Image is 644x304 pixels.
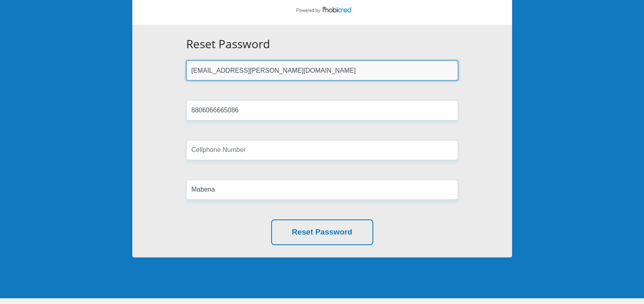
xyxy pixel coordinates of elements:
[186,60,458,80] input: Email
[186,140,458,160] input: Cellphone Number
[186,100,458,120] input: ID Number
[271,219,373,245] button: Reset Password
[186,180,458,200] input: Surname
[186,37,458,51] h3: Reset Password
